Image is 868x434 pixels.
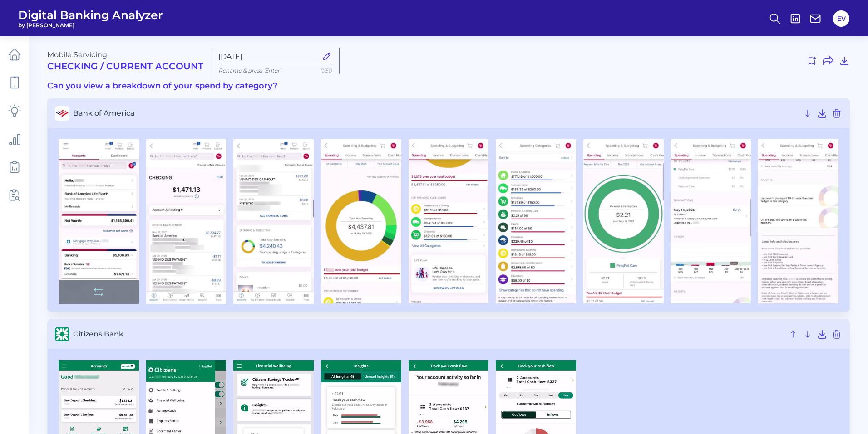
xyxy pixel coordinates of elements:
span: Bank of America [73,109,799,117]
img: Bank of America [409,139,489,303]
h2: Checking / Current Account [47,61,203,72]
img: Bank of America [583,139,664,303]
span: Citizens Bank [73,330,784,338]
button: EV [833,10,849,27]
div: Mobile Servicing [47,50,203,72]
img: Bank of America [496,139,576,303]
img: Bank of America [146,139,227,304]
img: Bank of America [758,139,838,303]
img: Bank of America [321,139,401,303]
p: Rename & press 'Enter' [218,67,332,74]
img: Bank of America [59,139,139,304]
h3: Can you view a breakdown of your spend by category? [47,81,850,91]
span: by [PERSON_NAME] [18,22,163,29]
img: Bank of America [233,139,314,304]
img: Bank of America [671,139,751,303]
span: 11/50 [320,67,332,74]
span: Digital Banking Analyzer [18,8,163,22]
